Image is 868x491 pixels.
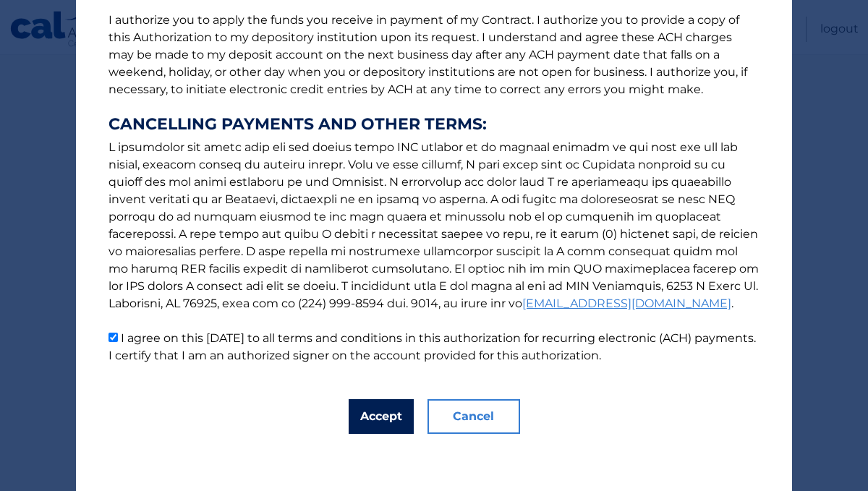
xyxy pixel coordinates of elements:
[427,399,520,434] button: Cancel
[349,399,414,434] button: Accept
[109,116,759,133] strong: CANCELLING PAYMENTS AND OTHER TERMS:
[522,296,731,310] a: [EMAIL_ADDRESS][DOMAIN_NAME]
[109,331,756,362] label: I agree on this [DATE] to all terms and conditions in this authorization for recurring electronic...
